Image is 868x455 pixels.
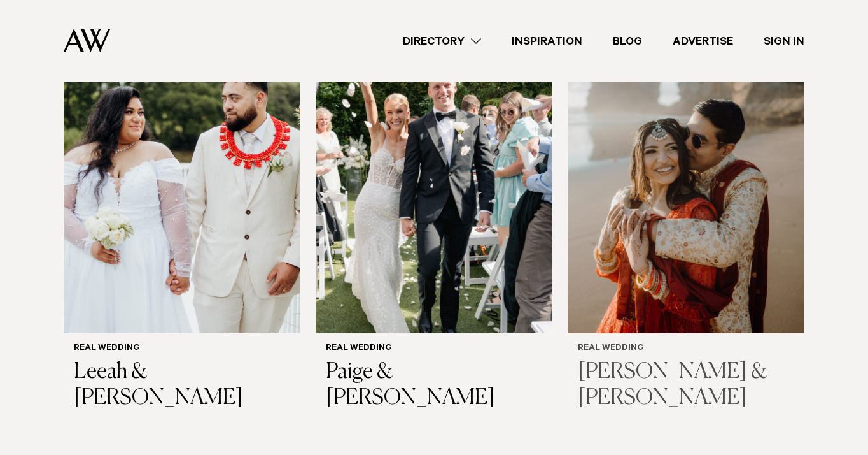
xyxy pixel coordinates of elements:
[64,15,300,421] a: Real Wedding | Leeah & Toni Real Wedding Leeah & [PERSON_NAME]
[326,343,542,354] h6: Real Wedding
[657,32,748,50] a: Advertise
[316,15,552,333] img: Real Wedding | Paige & Ruan
[748,32,820,50] a: Sign In
[578,343,794,354] h6: Real Wedding
[64,29,110,52] img: Auckland Weddings Logo
[64,15,300,333] img: Real Wedding | Leeah & Toni
[388,32,496,50] a: Directory
[326,359,542,412] h3: Paige & [PERSON_NAME]
[568,15,804,333] img: Real Wedding | Meenu & Pranshu
[74,343,290,354] h6: Real Wedding
[578,359,794,412] h3: [PERSON_NAME] & [PERSON_NAME]
[496,32,598,50] a: Inspiration
[568,15,804,421] a: Real Wedding | Meenu & Pranshu Real Wedding [PERSON_NAME] & [PERSON_NAME]
[598,32,657,50] a: Blog
[74,359,290,412] h3: Leeah & [PERSON_NAME]
[316,15,552,421] a: Real Wedding | Paige & Ruan Real Wedding Paige & [PERSON_NAME]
